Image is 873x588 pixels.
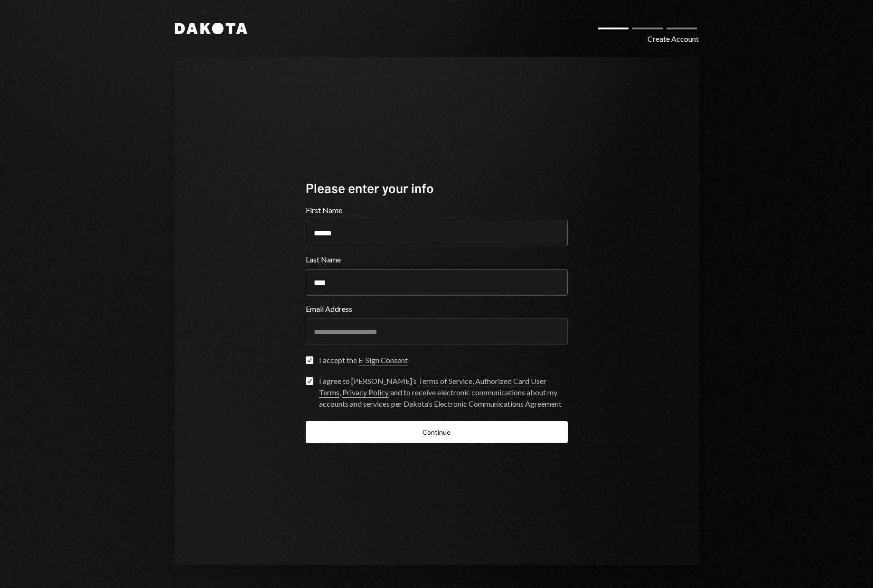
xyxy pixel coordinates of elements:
[648,33,699,45] div: Create Account
[319,355,408,366] div: I accept the
[418,376,472,386] a: Terms of Service
[342,388,389,398] a: Privacy Policy
[306,205,568,216] label: First Name
[306,377,313,385] button: I agree to [PERSON_NAME]’s Terms of Service, Authorized Card User Terms, Privacy Policy and to re...
[306,303,568,315] label: Email Address
[358,355,408,365] a: E-Sign Consent
[306,421,568,443] button: Continue
[306,179,568,197] div: Please enter your info
[319,376,546,398] a: Authorized Card User Terms
[319,375,568,410] div: I agree to [PERSON_NAME]’s , , and to receive electronic communications about my accounts and ser...
[306,356,313,364] button: I accept the E-Sign Consent
[306,254,568,265] label: Last Name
